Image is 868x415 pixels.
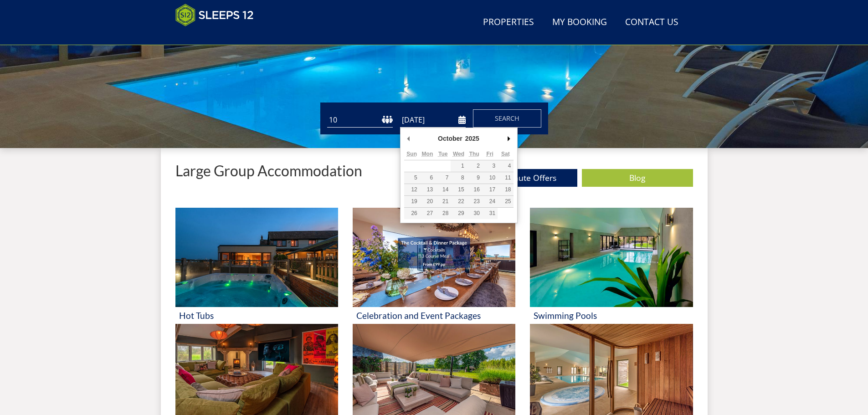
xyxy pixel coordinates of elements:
button: 17 [482,184,498,195]
img: Sleeps 12 [175,4,254,26]
a: Last Minute Offers [466,169,577,187]
button: 1 [451,160,466,172]
div: 2025 [464,132,481,145]
button: Search [473,109,541,128]
abbr: Monday [422,151,433,157]
h3: Celebration and Event Packages [356,311,512,320]
button: 21 [435,196,451,207]
button: 14 [435,184,451,195]
button: 9 [467,172,482,184]
input: Arrival Date [400,113,466,128]
button: 18 [498,184,513,195]
button: 12 [404,184,420,195]
button: 20 [420,196,435,207]
button: 10 [482,172,498,184]
button: 28 [435,208,451,219]
button: 8 [451,172,466,184]
a: Blog [582,169,693,187]
button: 15 [451,184,466,195]
button: 24 [482,196,498,207]
h3: Swimming Pools [534,311,689,320]
button: 13 [420,184,435,195]
button: 29 [451,208,466,219]
p: Large Group Accommodation [175,163,362,179]
button: 31 [482,208,498,219]
abbr: Friday [486,151,493,157]
div: October [437,132,464,145]
button: Next Month [504,132,514,145]
iframe: Customer reviews powered by Trustpilot [171,32,267,40]
button: 16 [467,184,482,195]
button: 19 [404,196,420,207]
button: 5 [404,172,420,184]
a: My Booking [549,12,611,33]
a: 'Celebration and Event Packages' - Large Group Accommodation Holiday Ideas Celebration and Event ... [353,208,515,324]
a: 'Swimming Pools' - Large Group Accommodation Holiday Ideas Swimming Pools [530,208,693,324]
a: 'Hot Tubs' - Large Group Accommodation Holiday Ideas Hot Tubs [175,208,338,324]
img: 'Hot Tubs' - Large Group Accommodation Holiday Ideas [175,208,338,307]
button: 23 [467,196,482,207]
img: 'Swimming Pools' - Large Group Accommodation Holiday Ideas [530,208,693,307]
button: 6 [420,172,435,184]
img: 'Celebration and Event Packages' - Large Group Accommodation Holiday Ideas [353,208,515,307]
button: 27 [420,208,435,219]
h3: Hot Tubs [179,311,334,320]
button: Previous Month [404,132,413,145]
button: 25 [498,196,513,207]
abbr: Thursday [469,151,479,157]
span: Search [495,114,519,123]
a: Properties [479,12,538,33]
button: 11 [498,172,513,184]
abbr: Wednesday [453,151,464,157]
abbr: Saturday [501,151,510,157]
button: 3 [482,160,498,172]
abbr: Tuesday [438,151,447,157]
button: 30 [467,208,482,219]
button: 2 [467,160,482,172]
button: 4 [498,160,513,172]
button: 22 [451,196,466,207]
button: 26 [404,208,420,219]
button: 7 [435,172,451,184]
abbr: Sunday [406,151,417,157]
a: Contact Us [621,12,682,33]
